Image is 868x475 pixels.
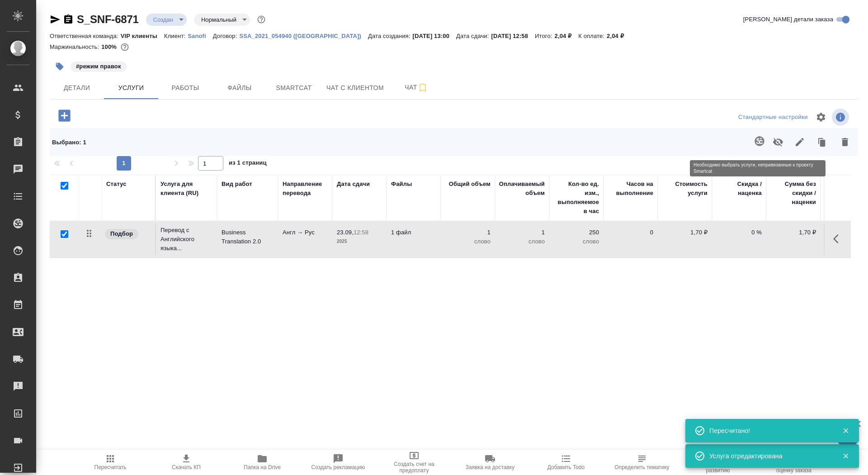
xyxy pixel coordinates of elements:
[52,106,77,125] button: Добавить услугу
[607,33,631,39] p: 2,04 ₽
[452,450,528,475] button: Заявка на доставку
[449,180,491,189] div: Общий объем
[146,14,187,26] div: Создан
[736,110,810,124] div: split button
[110,229,133,238] p: Подбор
[188,32,213,39] a: Sanofi
[832,109,851,126] span: Посмотреть информацию
[491,33,535,39] p: [DATE] 12:58
[244,464,281,470] span: Папка на Drive
[255,14,267,25] button: Доп статусы указывают на важность/срочность заказа
[614,464,669,470] span: Определить тематику
[239,32,368,39] a: SSA_2021_054940 ([GEOGRAPHIC_DATA])
[554,180,599,216] div: Кол-во ед. изм., выполняемое в час
[499,180,545,198] div: Оплачиваемый объем
[188,33,213,39] p: Sanofi
[148,450,224,475] button: Скачать КП
[834,130,856,154] button: Удалить
[50,14,61,25] button: Скопировать ссылку для ЯМессенджера
[101,43,119,50] p: 100%
[811,130,834,154] button: Клонировать
[70,62,127,70] span: режим правок
[376,450,452,475] button: Создать счет на предоплату
[368,33,412,39] p: Дата создания:
[554,228,599,237] p: 250
[283,228,328,237] p: Англ → Рус
[213,33,240,39] p: Договор:
[94,464,127,470] span: Пересчитать
[709,451,829,461] div: Услуга отредактирована
[555,33,579,39] p: 2,04 ₽
[109,82,153,94] span: Услуги
[382,461,447,474] span: Создать счет на предоплату
[789,130,811,154] button: Редактировать
[836,427,855,435] button: Закрыть
[395,82,438,93] span: Чат
[500,237,545,246] p: слово
[717,228,762,237] p: 0 %
[76,62,121,71] p: #режим правок
[55,82,99,94] span: Детали
[445,237,491,246] p: слово
[239,33,368,39] p: SSA_2021_054940 ([GEOGRAPHIC_DATA])
[680,450,756,475] button: Призвать менеджера по развитию
[164,82,207,94] span: Работы
[172,464,201,470] span: Скачать КП
[717,180,762,198] div: Скидка / наценка
[50,33,121,39] p: Ответственная команда:
[391,180,412,189] div: Файлы
[77,13,139,25] a: S_SNF-6871
[337,180,370,189] div: Дата сдачи
[160,180,212,198] div: Услуга для клиента (RU)
[528,450,604,475] button: Добавить Todo
[106,180,127,189] div: Статус
[391,228,436,237] p: 1 файл
[160,226,212,253] p: Перевод с Английского языка...
[604,450,680,475] button: Определить тематику
[767,130,789,154] button: Не учитывать
[456,33,491,39] p: Дата сдачи:
[119,41,131,53] button: 0.00 RUB;
[608,180,653,198] div: Часов на выполнение
[229,157,267,171] span: из 1 страниц
[828,228,849,250] button: Показать кнопки
[121,33,164,39] p: VIP клиенты
[300,450,376,475] button: Создать рекламацию
[164,33,188,39] p: Клиент:
[709,426,829,435] div: Пересчитано!
[283,180,328,198] div: Направление перевода
[63,14,74,25] button: Скопировать ссылку
[337,229,354,236] p: 23.09,
[52,139,86,146] span: Выбрано : 1
[662,180,708,198] div: Стоимость услуги
[417,82,428,93] svg: Подписаться
[412,33,456,39] p: [DATE] 13:00
[354,229,368,236] p: 12:58
[311,464,365,470] span: Создать рекламацию
[836,452,855,460] button: Закрыть
[535,33,554,39] p: Итого:
[445,228,491,237] p: 1
[326,82,384,94] span: Чат с клиентом
[743,15,833,24] span: [PERSON_NAME] детали заказа
[224,450,300,475] button: Папка на Drive
[50,43,101,50] p: Маржинальность:
[198,16,239,24] button: Нормальный
[222,228,274,246] p: Business Translation 2.0
[604,223,658,255] td: 0
[222,180,252,189] div: Вид работ
[810,106,832,128] span: Настроить таблицу
[50,57,70,76] button: Добавить тэг
[72,450,148,475] button: Пересчитать
[554,237,599,246] p: слово
[151,16,176,24] button: Создан
[218,82,261,94] span: Файлы
[578,33,607,39] p: К оплате:
[272,82,316,94] span: Smartcat
[500,228,545,237] p: 1
[771,228,816,237] p: 1,70 ₽
[466,464,514,470] span: Заявка на доставку
[547,464,585,470] span: Добавить Todo
[662,228,708,237] p: 1,70 ₽
[194,14,250,26] div: Создан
